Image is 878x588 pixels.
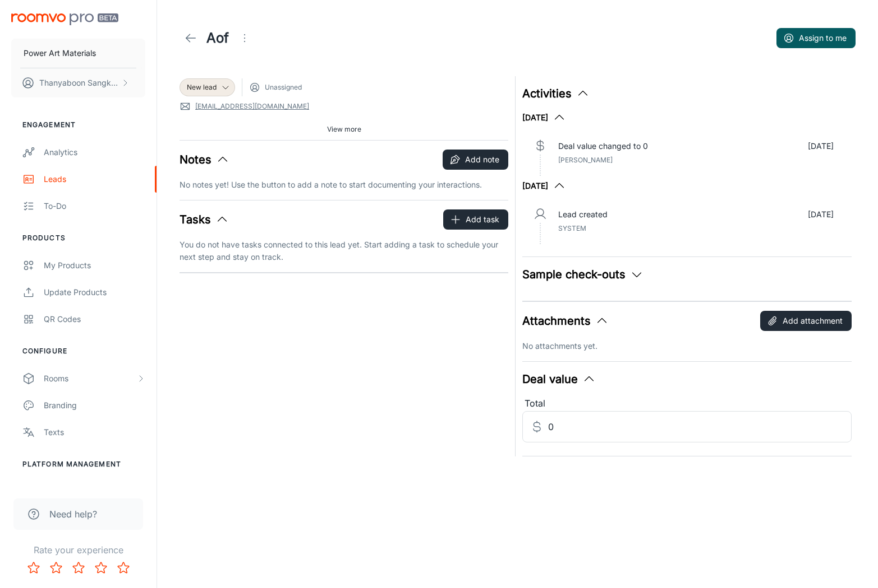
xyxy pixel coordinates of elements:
div: QR Codes [44,313,145,325]
div: Rooms [44,372,136,385]
button: [DATE] [522,179,566,193]
button: Thanyaboon Sangkhavichit [11,68,145,97]
span: [PERSON_NAME] [558,156,613,164]
a: [EMAIL_ADDRESS][DOMAIN_NAME] [195,101,309,111]
p: [DATE] [808,208,834,221]
button: Activities [522,85,590,102]
div: New lead [180,78,235,96]
button: Add note [443,150,508,170]
p: Deal value changed to 0 [558,140,648,152]
p: Lead created [558,208,608,221]
div: Total [522,396,851,411]
div: Update Products [44,286,145,298]
div: Leads [44,173,145,185]
p: You do not have tasks connected to this lead yet. Start adding a task to schedule your next step ... [180,239,508,263]
p: [DATE] [808,140,834,152]
button: Tasks [180,211,229,228]
div: Texts [44,426,145,438]
button: [DATE] [522,111,566,124]
div: To-do [44,200,145,212]
span: Unassigned [265,82,302,92]
span: New lead [187,82,217,92]
button: Assign to me [776,28,856,48]
p: Thanyaboon Sangkhavichit [39,77,118,89]
h1: Aof [206,28,229,48]
button: Sample check-outs [522,266,643,283]
button: View more [323,121,366,138]
button: Attachments [522,312,609,329]
button: Open menu [233,27,256,49]
input: Estimated deal value [548,411,851,442]
span: View more [327,124,361,134]
button: Deal value [522,371,596,388]
span: System [558,224,586,232]
button: Add task [443,209,508,230]
button: Power Art Materials [11,39,145,68]
p: No notes yet! Use the button to add a note to start documenting your interactions. [180,179,508,191]
p: No attachments yet. [522,340,851,352]
p: Power Art Materials [24,47,96,59]
div: My Products [44,259,145,272]
div: Branding [44,399,145,412]
button: Notes [180,151,229,168]
img: Roomvo PRO Beta [11,13,118,25]
button: Add attachment [760,311,852,331]
div: Analytics [44,146,145,158]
